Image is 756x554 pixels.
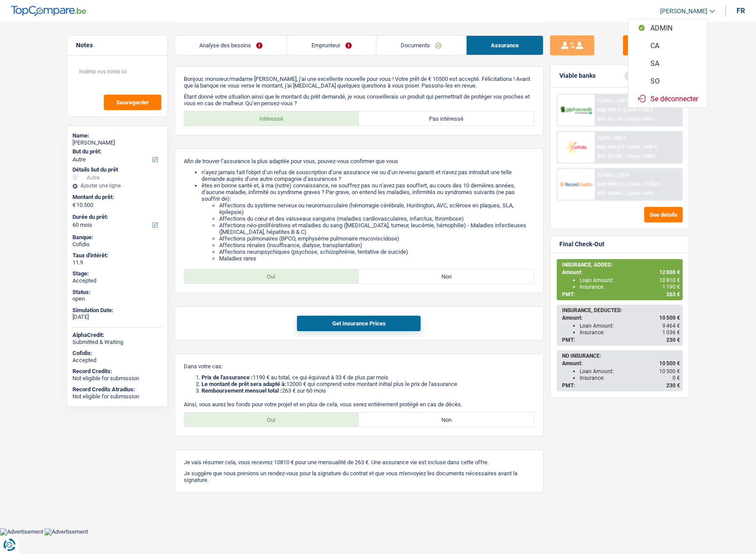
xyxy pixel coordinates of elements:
span: NAI: 996 € [597,107,620,113]
div: Viable banks [559,72,596,80]
span: Limit: >1.033 € [628,181,661,187]
li: 12000 € qui comprend votre montant initial plus le prix de l'assurance [201,381,534,387]
span: 10 500 € [659,360,680,367]
div: 12.9% | 235 € [597,135,626,141]
span: 10 810 € [659,277,680,283]
span: NAI: 996,4 € [597,144,624,150]
span: Limit: <60% [627,116,653,122]
p: Je vais résumer cela, vous recevrez 10810 € pour une mensualité de 263 €. Une assurance vie est i... [184,459,534,466]
p: Afin de trouver l’assurance la plus adaptée pour vous, pouvez-vous confirmer que vous [184,158,534,164]
div: open [72,295,162,302]
li: Affections du cœur et des vaisseaux sanguins (maladies cardiovasculaires, infarctus, thrombose) [219,215,534,222]
span: 230 € [666,337,680,343]
p: Je suggère que nous prenions un rendez-vous pour la signature du contrat et que vous m'envoyiez l... [184,470,534,483]
span: 1 036 € [662,329,680,336]
a: Emprunteur [287,36,376,55]
span: Limit: <100% [627,153,656,159]
button: SO [628,72,707,90]
div: Taux d'intérêt: [72,252,162,259]
span: / [625,181,627,187]
span: 0 € [672,375,680,381]
li: Affections pulmonaires (BPCO, emphysème pulmonaire mucoviscidose) [219,235,534,242]
div: Final Check-Out [559,241,604,248]
span: / [625,144,627,150]
li: 263 € sur 60 mois [201,387,534,394]
div: Stage: [72,270,162,277]
div: PMT: [562,291,680,298]
div: Loan Amount: [580,323,680,329]
button: CA [628,37,707,54]
div: Accepted [72,277,162,284]
h5: Notes [76,42,159,49]
a: [PERSON_NAME] [653,4,715,19]
span: 10 500 € [659,315,680,321]
label: Pas intéressé [359,111,534,126]
button: See details [644,207,683,222]
span: DTI: 24.98% [597,191,623,196]
div: Refresh [624,71,660,80]
div: Simulation Date: [72,307,162,314]
b: Remboursement mensuel total : [201,387,282,394]
div: 12.99% | 235 € [597,98,629,104]
div: NO INSURANCE: [562,353,680,359]
span: Limit: <65% [627,191,653,196]
p: Bonjour, monsieur/madame [PERSON_NAME], j'ai une excellente nouvelle pour vous ! Votre prêt de € ... [184,76,534,89]
li: n’ayez jamais fait l’objet d’un refus de souscription d’une assurance vie ou d’un revenu garanti ... [201,169,534,182]
img: TopCompare Logo [11,6,86,16]
ul: [PERSON_NAME] [628,19,707,108]
li: Maladies rares [219,255,534,262]
div: PMT: [562,337,680,343]
label: Oui [184,413,359,427]
div: Amount: [562,315,680,321]
span: Limit: >750 € [624,107,653,113]
div: AlphaCredit: [72,332,162,339]
span: / [621,107,623,113]
div: Cofidis [72,241,162,248]
div: 12.45% | 232 € [597,172,629,178]
div: Ajouter une ligne [72,183,162,189]
button: Get Insurance Prices [297,316,421,331]
div: Status: [72,289,162,296]
span: 9 464 € [662,323,680,329]
div: fr [737,7,745,15]
span: / [624,153,626,159]
a: Analyse des besoins [175,36,287,55]
div: Banque: [72,234,162,241]
div: Accepted [72,357,162,364]
span: 10 500 € [659,368,680,374]
p: Ainsi, vous aurez les fonds pour votre projet et en plus de cela, vous serez entièrement protégé ... [184,401,534,408]
li: Affections du système nerveux ou neuromusculaire (hémorragie cérébrale, Huntington, AVC, sclérose... [219,202,534,215]
label: Montant du prêt: [72,194,160,201]
div: Cofidis: [72,350,162,357]
span: DTI: 25.17% [597,116,623,122]
label: Non [359,269,534,283]
div: Loan Amount: [580,368,680,374]
span: 1 190 € [662,284,680,290]
li: Affections rénales (insuffisance, dialyse, transplantation) [219,242,534,248]
b: Prix de l'assurance : [201,374,253,381]
div: Insurance: [580,284,680,290]
div: [DATE] [72,313,162,321]
b: Le montant de prêt sera adapté à: [201,381,286,387]
button: Se déconnecter [628,90,707,107]
div: Submitted & Waiting [72,339,162,346]
div: Insurance: [580,329,680,336]
label: Durée du prêt: [72,214,160,221]
span: € [72,202,76,209]
li: êtes en bonne santé et, à ma (notre) connaissance, ne souffrez pas ou n’avez pas souffert, au cou... [201,182,534,262]
div: Amount: [562,269,680,275]
label: Intéressé [184,111,359,126]
span: Limit: >800 € [628,144,657,150]
span: 230 € [666,382,680,389]
div: Not eligible for submission [72,393,162,400]
button: Sauvegarder [104,95,161,110]
img: Record Credits [560,176,593,192]
div: INSURANCE, ADDED: [562,262,680,268]
div: Not eligible for submission [72,375,162,382]
div: 11.9 [72,259,162,266]
a: Documents [376,36,466,55]
button: Sauvegarder [623,35,689,55]
span: [PERSON_NAME] [660,8,707,15]
div: Loan Amount: [580,277,680,283]
button: SA [628,54,707,72]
